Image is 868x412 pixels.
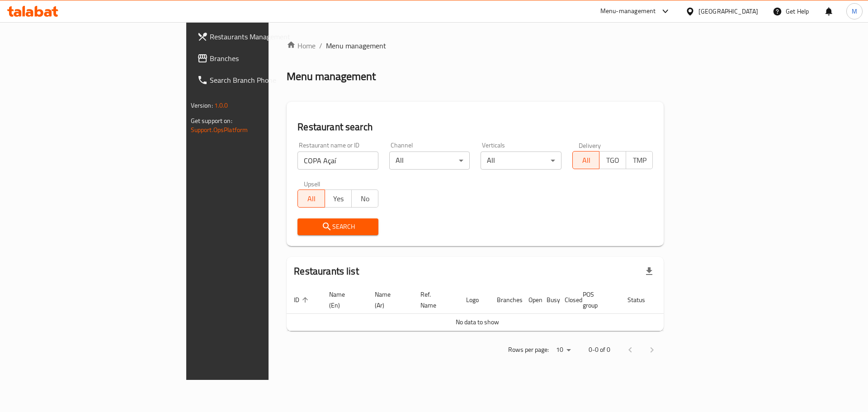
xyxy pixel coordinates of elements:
[626,151,653,169] button: TMP
[375,289,402,311] span: Name (Ar)
[351,189,378,208] button: No
[557,286,576,314] th: Closed
[190,26,331,47] a: Restaurants Management
[287,40,664,51] nav: breadcrumb
[583,289,609,311] span: POS group
[297,189,325,208] button: All
[355,192,375,205] span: No
[287,286,699,331] table: enhanced table
[490,286,521,314] th: Branches
[210,53,324,64] span: Branches
[579,142,601,148] label: Delivery
[508,344,549,355] p: Rows per page:
[599,151,626,169] button: TGO
[389,152,470,170] div: All
[326,40,386,51] span: Menu management
[210,75,324,85] span: Search Branch Phone
[539,286,557,314] th: Busy
[190,47,331,69] a: Branches
[297,120,653,134] h2: Restaurant search
[600,6,656,17] div: Menu-management
[638,260,660,282] div: Export file
[297,218,378,235] button: Search
[287,69,376,84] h2: Menu management
[459,286,490,314] th: Logo
[325,189,352,208] button: Yes
[294,265,359,278] h2: Restaurants list
[191,124,248,136] a: Support.OpsPlatform
[627,294,657,305] span: Status
[302,192,321,205] span: All
[852,6,857,16] span: M
[481,152,561,170] div: All
[552,343,574,357] div: Rows per page:
[214,99,228,111] span: 1.0.0
[210,31,324,42] span: Restaurants Management
[603,154,623,167] span: TGO
[329,289,357,311] span: Name (En)
[630,154,649,167] span: TMP
[191,99,213,111] span: Version:
[297,152,378,170] input: Search for restaurant name or ID..
[572,151,599,169] button: All
[589,344,610,355] p: 0-0 of 0
[698,6,758,16] div: [GEOGRAPHIC_DATA]
[576,154,596,167] span: All
[294,294,311,305] span: ID
[521,286,539,314] th: Open
[304,180,321,187] label: Upsell
[456,316,499,328] span: No data to show
[191,115,232,127] span: Get support on:
[420,289,448,311] span: Ref. Name
[305,221,371,232] span: Search
[190,69,331,91] a: Search Branch Phone
[329,192,348,205] span: Yes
